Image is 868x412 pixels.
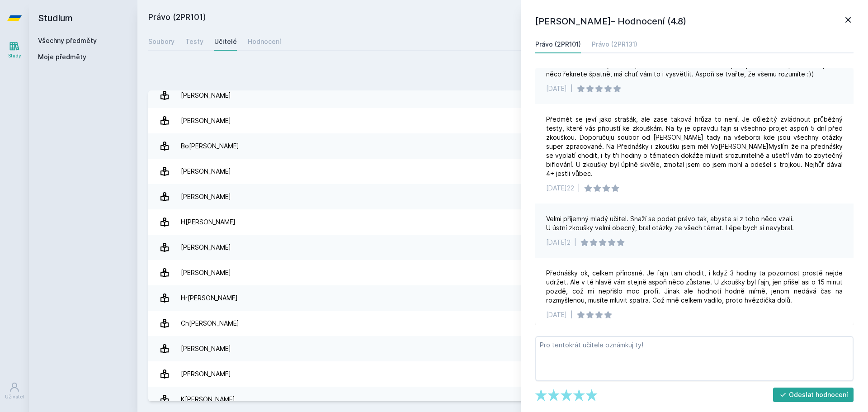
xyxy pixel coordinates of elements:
div: Bo[PERSON_NAME] [181,137,239,155]
div: [DATE]2 [546,238,571,247]
div: [PERSON_NAME] [181,86,231,104]
a: Hr[PERSON_NAME] 20 hodnocení 5.0 [148,285,857,311]
a: [PERSON_NAME] 59 hodnocení 3.7 [148,159,857,184]
a: [PERSON_NAME] 14 hodnocení 4.8 [148,260,857,285]
a: Soubory [148,33,175,51]
div: Soubory [148,37,175,46]
a: [PERSON_NAME] 1 hodnocení 5.0 [148,361,857,387]
a: [PERSON_NAME] [148,108,857,133]
div: [PERSON_NAME] [181,188,231,206]
h2: Právo (2PR101) [148,11,756,25]
a: Uživatel [2,377,27,405]
a: [PERSON_NAME] [148,83,857,108]
span: Moje předměty [38,52,86,62]
div: | [571,310,573,319]
div: Study [8,52,21,59]
div: [DATE] [546,84,567,93]
a: Bo[PERSON_NAME] [148,133,857,159]
a: [PERSON_NAME] 12 hodnocení 4.6 [148,184,857,209]
div: K[PERSON_NAME] [181,390,235,408]
div: | [571,84,573,93]
div: Předmět se jeví jako strašák, ale zase taková hrůza to není. Je důležitý zvládnout průběžný testy... [546,115,843,178]
div: Učitelé [214,37,237,46]
div: Velmi příjemný mladý učitel. Snaží se podat právo tak, abyste si z toho něco vzali. U ústní zkouš... [546,214,794,232]
a: Ch[PERSON_NAME] 1 hodnocení 1.0 [148,311,857,336]
div: [PERSON_NAME] [181,112,231,130]
div: [DATE] [546,310,567,319]
div: [PERSON_NAME] [181,340,231,358]
a: K[PERSON_NAME] 22 hodnocení 4.0 [148,387,857,412]
div: | [574,238,576,247]
a: H[PERSON_NAME] 2 hodnocení 5.0 [148,209,857,235]
div: | [578,184,580,193]
a: Všechny předměty [38,37,97,44]
div: Ch[PERSON_NAME] [181,314,239,332]
div: [PERSON_NAME] [181,238,231,256]
div: Testy [185,37,203,46]
a: [PERSON_NAME] 1 hodnocení 5.0 [148,336,857,361]
div: [PERSON_NAME] [181,365,231,383]
a: Study [2,36,27,64]
div: Přednášky ok, celkem přínosné. Je fajn tam chodit, i když 3 hodiny ta pozornost prostě nejde udrž... [546,269,843,305]
div: [PERSON_NAME] [181,264,231,282]
button: Odeslat hodnocení [773,388,854,402]
a: Učitelé [214,33,237,51]
div: [DATE]22 [546,184,574,193]
div: Hodnocení [248,37,281,46]
a: [PERSON_NAME] 17 hodnocení 4.4 [148,235,857,260]
div: [PERSON_NAME] [181,162,231,180]
div: Uživatel [5,393,24,400]
div: Hr[PERSON_NAME] [181,289,238,307]
div: H[PERSON_NAME] [181,213,236,231]
a: Hodnocení [248,33,281,51]
a: Testy [185,33,203,51]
